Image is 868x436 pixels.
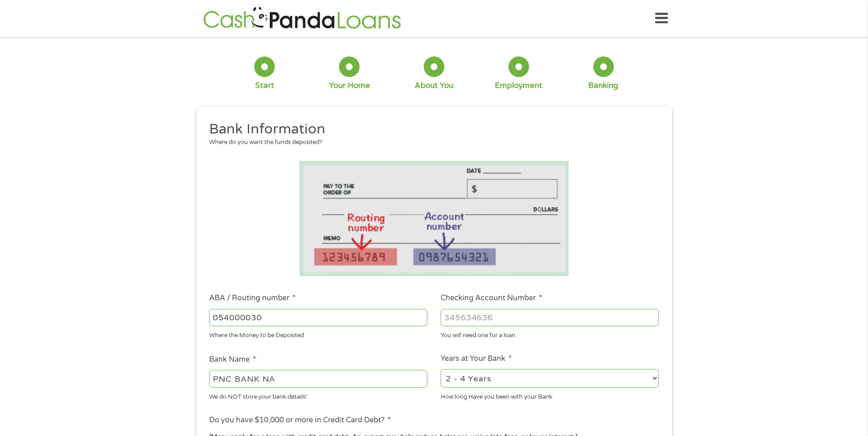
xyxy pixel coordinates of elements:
[209,415,391,425] label: Do you have $10,000 or more in Credit Card Debt?
[209,120,652,138] h2: Bank Information
[209,389,427,401] div: We do NOT store your bank details!
[441,309,659,326] input: 345634636
[209,328,427,340] div: Where the Money to be Deposited
[441,354,512,364] label: Years at Your Bank
[299,161,569,276] img: Routing number location
[441,328,659,340] div: You will need one for a loan.
[441,389,659,401] div: How long Have you been with your Bank
[209,138,652,147] div: Where do you want the funds deposited?
[415,81,453,91] div: About You
[209,355,256,364] label: Bank Name
[329,81,370,91] div: Your Home
[200,5,404,31] img: GetLoanNow Logo
[209,293,296,303] label: ABA / Routing number
[495,81,542,91] div: Employment
[255,81,274,91] div: Start
[209,309,427,326] input: 263177916
[441,293,542,303] label: Checking Account Number
[588,81,618,91] div: Banking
